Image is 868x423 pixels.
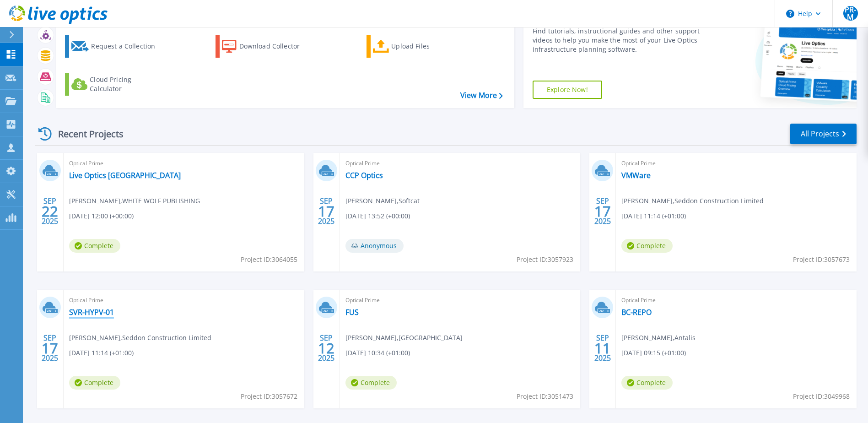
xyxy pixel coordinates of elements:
[318,207,334,215] span: 17
[69,158,299,168] span: Optical Prime
[621,239,673,253] span: Complete
[345,308,359,317] a: FUS
[41,195,59,228] div: SEP 2025
[517,255,573,265] span: Project ID: 3057923
[345,171,383,180] a: CCP Optics
[621,196,764,206] span: [PERSON_NAME] , Seddon Construction Limited
[42,207,58,215] span: 22
[69,348,134,358] span: [DATE] 11:14 (+01:00)
[621,348,686,358] span: [DATE] 09:15 (+01:00)
[65,35,167,58] a: Request a Collection
[91,37,164,55] div: Request a Collection
[69,308,114,317] a: SVR-HYPV-01
[793,255,850,265] span: Project ID: 3057673
[621,158,851,168] span: Optical Prime
[367,35,469,58] a: Upload Files
[533,81,602,99] a: Explore Now!
[391,37,464,55] div: Upload Files
[594,331,611,365] div: SEP 2025
[594,195,611,228] div: SEP 2025
[69,376,120,390] span: Complete
[460,91,503,100] a: View More
[621,211,686,221] span: [DATE] 11:14 (+01:00)
[345,196,420,206] span: [PERSON_NAME] , Softcat
[69,196,200,206] span: [PERSON_NAME] , WHITE WOLF PUBLISHING
[69,333,211,343] span: [PERSON_NAME] , Seddon Construction Limited
[69,239,120,253] span: Complete
[621,171,651,180] a: VMWare
[65,73,167,96] a: Cloud Pricing Calculator
[621,295,851,305] span: Optical Prime
[41,331,59,365] div: SEP 2025
[345,211,410,221] span: [DATE] 13:52 (+00:00)
[318,331,335,365] div: SEP 2025
[239,37,313,55] div: Download Collector
[621,376,673,390] span: Complete
[843,6,858,21] span: PR-M
[216,35,318,58] a: Download Collector
[90,75,163,93] div: Cloud Pricing Calculator
[69,171,181,180] a: Live Optics [GEOGRAPHIC_DATA]
[594,207,611,215] span: 17
[517,391,573,401] span: Project ID: 3051473
[345,295,575,305] span: Optical Prime
[35,123,136,145] div: Recent Projects
[345,376,397,390] span: Complete
[241,255,297,265] span: Project ID: 3064055
[533,27,702,54] div: Find tutorials, instructional guides and other support videos to help you make the most of your L...
[790,124,857,144] a: All Projects
[42,344,58,352] span: 17
[69,211,134,221] span: [DATE] 12:00 (+00:00)
[69,295,299,305] span: Optical Prime
[345,158,575,168] span: Optical Prime
[793,391,850,401] span: Project ID: 3049968
[621,308,652,317] a: BC-REPO
[318,344,334,352] span: 12
[345,333,463,343] span: [PERSON_NAME] , [GEOGRAPHIC_DATA]
[621,333,695,343] span: [PERSON_NAME] , Antalis
[594,344,611,352] span: 11
[318,195,335,228] div: SEP 2025
[345,239,404,253] span: Anonymous
[345,348,410,358] span: [DATE] 10:34 (+01:00)
[241,391,297,401] span: Project ID: 3057672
